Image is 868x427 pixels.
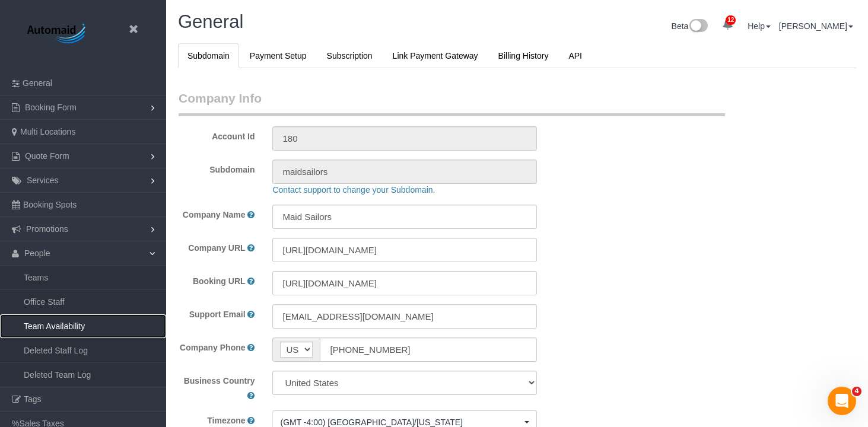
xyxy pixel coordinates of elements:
a: Subdomain [178,43,239,68]
span: Promotions [26,224,68,234]
span: General [178,11,243,32]
span: Services [27,176,59,185]
a: Payment Setup [240,43,316,68]
legend: Company Info [179,90,725,116]
span: 12 [726,15,736,25]
img: Automaid Logo [21,21,95,47]
span: Booking Spots [23,200,77,209]
a: API [559,43,592,68]
span: Tags [24,394,42,404]
span: People [24,248,50,258]
label: Company URL [188,242,245,254]
img: New interface [688,19,708,34]
label: Booking URL [193,275,246,287]
span: General [23,78,52,88]
span: Quote Form [25,151,69,161]
a: 12 [716,12,739,38]
label: Support Email [189,308,246,320]
span: 4 [852,387,861,396]
label: Subdomain [170,160,263,176]
input: Phone [320,337,536,362]
a: Subscription [317,43,382,68]
span: Multi Locations [20,127,75,136]
label: Company Phone [180,342,245,353]
a: Link Payment Gateway [383,43,488,68]
iframe: Intercom live chat [828,387,856,415]
label: Account Id [170,126,263,142]
a: Billing History [489,43,558,68]
a: [PERSON_NAME] [779,21,853,31]
span: Booking Form [25,103,77,112]
a: Beta [672,21,708,31]
a: Help [748,21,771,31]
label: Company Name [183,209,246,221]
div: Contact support to change your Subdomain. [263,184,828,196]
label: Business Country [184,375,255,387]
label: Timezone [207,415,245,426]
